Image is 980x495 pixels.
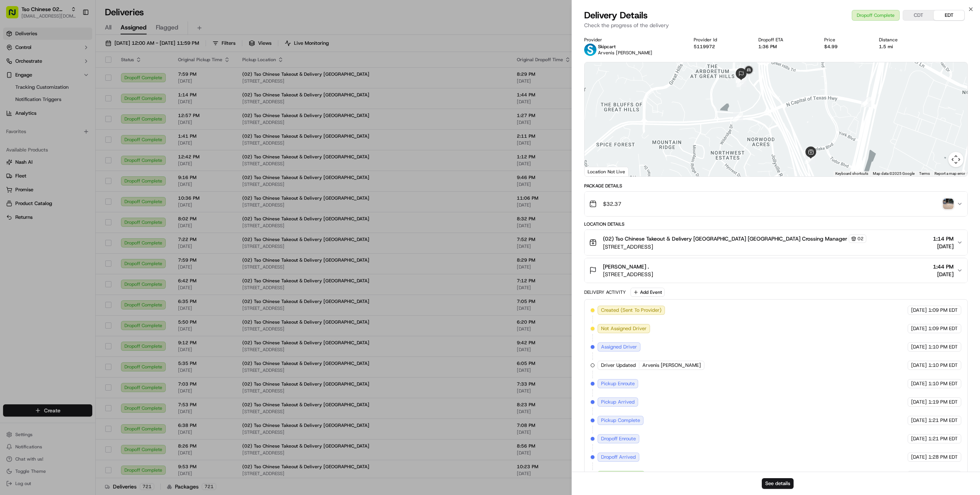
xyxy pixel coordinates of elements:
span: Not Assigned Driver [601,325,647,332]
span: Dropoff Arrived [601,454,636,461]
span: Pickup Enroute [601,380,635,387]
span: 1:28 PM EDT [928,454,958,461]
div: Provider [584,37,681,43]
span: Created (Sent To Provider) [601,307,661,314]
span: 1:10 PM EDT [928,380,958,387]
span: 1:21 PM EDT [928,417,958,424]
span: [STREET_ADDRESS] [603,243,866,251]
span: 1:44 PM [933,263,954,270]
span: Pickup Arrived [601,399,635,405]
span: (02) Tso Chinese Takeout & Delivery [GEOGRAPHIC_DATA] [GEOGRAPHIC_DATA] Crossing Manager [603,235,847,243]
span: [DATE] [911,454,927,461]
span: [DATE] [911,325,927,332]
button: EDT [934,10,964,20]
div: 5 [861,97,871,107]
button: Map camera controls [948,152,964,167]
span: $32.37 [603,200,621,208]
div: Price [824,37,867,43]
div: Location Details [584,221,968,227]
a: Report a map error [934,171,965,176]
p: Skipcart [598,44,652,50]
span: 1:14 PM [933,235,954,243]
a: Terms (opens in new tab) [919,171,930,176]
span: [DATE] [911,344,927,350]
div: 6 [805,154,815,164]
div: 12 [740,67,750,77]
span: 1:09 PM EDT [928,325,958,332]
button: See details [762,478,794,489]
span: 02 [857,236,864,242]
span: 1:09 PM EDT [928,307,958,314]
button: 5119972 [694,44,715,50]
span: Pickup Complete [601,417,640,424]
p: Check the progress of the delivery [584,21,968,29]
span: [STREET_ADDRESS] [603,270,653,278]
img: photo_proof_of_delivery image [943,199,954,209]
div: Delivery Activity [584,289,626,295]
span: 1:19 PM EDT [928,399,958,405]
span: [PERSON_NAME] . [603,263,649,270]
a: Open this area in Google Maps (opens a new window) [586,166,612,176]
button: CDT [903,10,934,20]
img: Google [586,166,612,176]
span: [DATE] [911,435,927,442]
div: Provider Id [694,37,746,43]
div: $4.99 [824,44,867,50]
span: Driver Updated [601,362,636,369]
div: Dropoff ETA [758,37,812,43]
button: (02) Tso Chinese Takeout & Delivery [GEOGRAPHIC_DATA] [GEOGRAPHIC_DATA] Crossing Manager02[STREET... [585,230,967,255]
div: 1:36 PM [758,44,812,50]
div: Package Details [584,183,968,189]
span: [DATE] [911,380,927,387]
span: [DATE] [911,417,927,424]
span: 1:10 PM EDT [928,344,958,350]
span: Arvenis [PERSON_NAME] [642,362,701,369]
span: [DATE] [933,270,954,278]
span: Delivery Details [584,9,648,21]
span: [DATE] [933,243,954,250]
span: [DATE] [911,362,927,369]
span: Assigned Driver [601,344,637,350]
img: profile_skipcart_partner.png [584,44,596,56]
button: $32.37photo_proof_of_delivery image [585,192,967,216]
div: Distance [879,37,927,43]
button: [PERSON_NAME] .[STREET_ADDRESS]1:44 PM[DATE] [585,258,967,283]
span: Arvenis [PERSON_NAME] [598,50,652,56]
button: Add Event [630,288,665,297]
span: 1:21 PM EDT [928,435,958,442]
div: 7 [733,112,743,122]
button: Keyboard shortcuts [835,171,868,176]
span: [DATE] [911,399,927,405]
div: 1.5 mi [879,44,927,50]
span: Dropoff Enroute [601,435,636,442]
span: Map data ©2025 Google [873,171,915,176]
span: [DATE] [911,307,927,314]
div: Location Not Live [585,167,629,176]
span: 1:10 PM EDT [928,362,958,369]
